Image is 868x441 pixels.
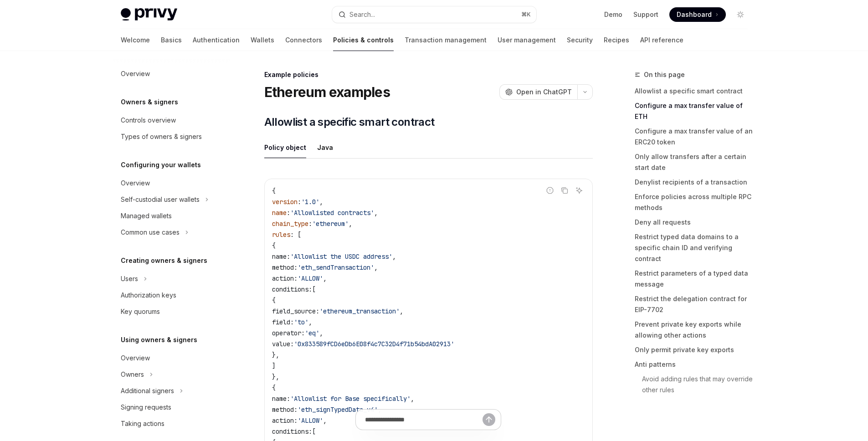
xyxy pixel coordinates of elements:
button: Policy object [264,137,306,158]
span: On this page [644,69,685,80]
span: , [323,274,327,282]
span: 'Allowlist for Base specifically' [290,395,411,403]
div: Search... [349,9,375,20]
button: Copy the contents from the code block [559,185,570,196]
a: Deny all requests [635,215,755,230]
a: Support [633,10,658,19]
span: , [349,220,352,228]
span: ] [272,362,276,370]
span: , [400,307,403,315]
a: Connectors [285,29,322,51]
a: Wallets [251,29,274,51]
button: Report incorrect code [544,185,556,196]
span: 'eth_signTypedData_v4' [298,405,378,414]
span: action: [272,274,298,282]
a: Restrict parameters of a typed data message [635,266,755,292]
span: , [319,198,323,206]
a: Overview [113,66,230,82]
a: Demo [604,10,622,19]
div: Managed wallets [121,210,172,221]
span: 'ALLOW' [298,274,323,282]
div: Additional signers [121,385,174,396]
a: Denylist recipients of a transaction [635,175,755,190]
h5: Configuring your wallets [121,159,201,170]
a: Only allow transfers after a certain start date [635,149,755,175]
span: 'Allowlist the USDC address' [290,252,392,261]
a: Overview [113,175,230,191]
a: Prevent private key exports while allowing other actions [635,317,755,343]
span: rules [272,231,290,239]
a: Security [567,29,593,51]
input: Ask a question... [365,410,483,430]
div: Taking actions [121,418,164,429]
span: name: [272,395,290,403]
a: Authentication [193,29,240,51]
a: Allowlist a specific smart contract [635,84,755,98]
span: Allowlist a specific smart contract [264,115,435,129]
span: : [298,198,301,206]
span: , [411,395,414,403]
h5: Owners & signers [121,97,178,108]
div: Key quorums [121,306,160,317]
span: , [392,252,396,261]
a: Transaction management [405,29,487,51]
button: Toggle dark mode [733,7,748,22]
h5: Creating owners & signers [121,255,207,266]
a: Restrict the delegation contract for EIP-7702 [635,292,755,317]
span: : [308,220,312,228]
button: Owners [113,366,230,383]
button: Search...⌘K [332,6,536,23]
span: 'eq' [305,329,319,337]
span: ⌘ K [521,11,531,18]
button: Send message [483,413,495,426]
div: Overview [121,178,150,189]
span: , [319,329,323,337]
h1: Ethereum examples [264,84,390,100]
span: 'Allowlisted contracts' [290,209,374,217]
a: Configure a max transfer value of an ERC20 token [635,124,755,149]
span: { [272,187,276,195]
div: Authorization keys [121,290,176,301]
span: : [ [290,231,301,239]
button: Self-custodial user wallets [113,191,230,208]
a: Signing requests [113,399,230,415]
span: '0x833589fCD6eDb6E08f4c7C32D4f71b54bdA02913' [294,340,454,348]
span: 'to' [294,318,308,326]
a: Policies & controls [333,29,394,51]
span: name [272,209,287,217]
a: Controls overview [113,112,230,128]
span: method: [272,263,298,272]
a: Basics [161,29,182,51]
div: Signing requests [121,402,171,413]
span: { [272,241,276,250]
a: Welcome [121,29,150,51]
button: Users [113,271,230,287]
div: Example policies [264,70,593,79]
a: Recipes [604,29,629,51]
a: Authorization keys [113,287,230,303]
span: { [272,296,276,304]
button: Java [317,137,333,158]
span: field_source: [272,307,319,315]
div: Overview [121,353,150,364]
span: value: [272,340,294,348]
span: }, [272,351,279,359]
a: Key quorums [113,303,230,320]
span: Open in ChatGPT [516,87,572,97]
span: method: [272,405,298,414]
a: Overview [113,350,230,366]
a: Taking actions [113,415,230,432]
span: , [378,405,381,414]
span: 'eth_sendTransaction' [298,263,374,272]
div: Overview [121,68,150,79]
a: Managed wallets [113,208,230,224]
span: version [272,198,298,206]
span: chain_type [272,220,308,228]
a: Only permit private key exports [635,343,755,357]
div: Owners [121,369,144,380]
a: Dashboard [669,7,726,22]
span: : [287,209,290,217]
span: 'ethereum' [312,220,349,228]
span: [ [312,285,316,293]
span: name: [272,252,290,261]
